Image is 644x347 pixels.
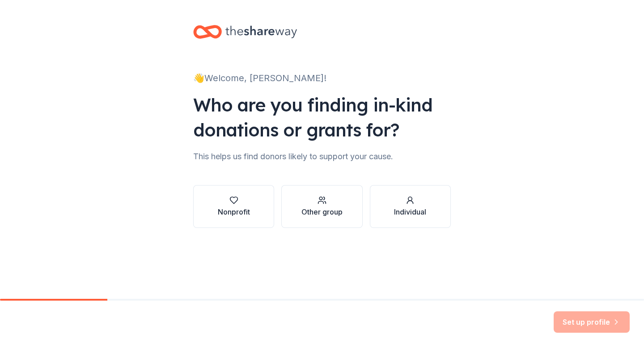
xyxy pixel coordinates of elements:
div: Nonprofit [218,207,250,217]
div: 👋 Welcome, [PERSON_NAME]! [193,71,451,85]
div: Who are you finding in-kind donations or grants for? [193,92,451,142]
button: Nonprofit [193,185,274,228]
button: Individual [370,185,451,228]
div: Individual [394,207,426,217]
div: Other group [301,207,343,217]
button: Other group [281,185,362,228]
div: This helps us find donors likely to support your cause. [193,149,451,164]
